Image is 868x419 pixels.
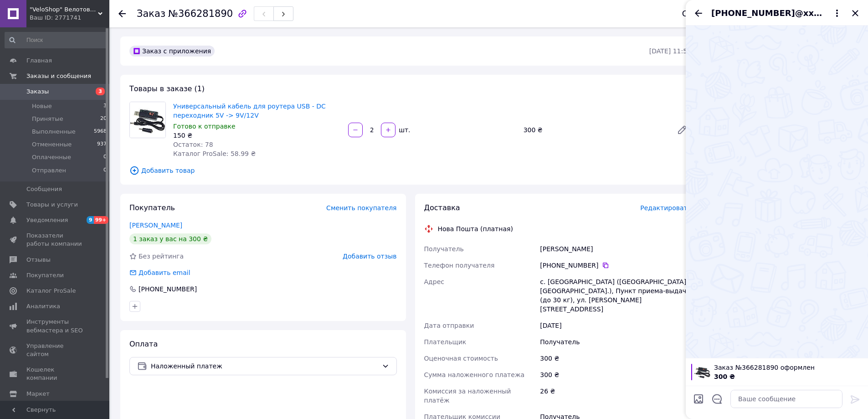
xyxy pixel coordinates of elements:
span: Каталог ProSale: 58.99 ₴ [173,150,256,157]
span: Отзывы [26,256,51,264]
span: Аналитика [26,302,60,310]
div: 26 ₴ [538,383,693,409]
button: Закрыть [850,8,861,19]
span: Выполненные [32,128,76,136]
span: Отмененные [32,140,72,149]
span: 300 ₴ [714,373,735,380]
span: "VeloShop" Велотовары и активный отдых [30,5,98,14]
span: Сумма наложенного платежа [424,371,525,378]
span: №366281890 [168,8,233,19]
span: 5968 [94,128,107,136]
span: 3 [96,88,105,95]
span: Остаток: 78 [173,141,213,148]
a: [PERSON_NAME] [129,222,182,229]
div: Получатель [538,334,693,350]
span: Оплата [129,340,158,348]
span: Кошелек компании [26,366,84,382]
div: [DATE] [538,317,693,334]
div: Нова Пошта (платная) [436,224,515,233]
div: [PHONE_NUMBER] [138,285,198,294]
div: Вернуться назад [118,9,126,18]
div: с. [GEOGRAPHIC_DATA] ([GEOGRAPHIC_DATA], [GEOGRAPHIC_DATA].), Пункт приема-выдачи (до 30 кг), ул.... [538,274,693,317]
span: Оценочная стоимость [424,355,498,362]
input: Поиск [5,32,108,48]
div: 300 ₴ [538,367,693,383]
span: Доставка [424,203,460,212]
div: Статус заказа [682,9,743,18]
span: Готово к отправке [173,123,236,130]
span: Телефон получателя [424,262,495,269]
a: Редактировать [673,121,691,139]
div: Добавить email [138,268,191,277]
span: Сообщения [26,185,62,193]
div: 1 заказ у вас на 300 ₴ [129,233,211,244]
span: Покупатели [26,271,64,279]
div: 300 ₴ [520,124,669,136]
img: 6306736819_w100_h100_universalnyj-kabel-dlya.jpg [694,364,710,380]
span: Заказы и сообщения [26,72,91,80]
span: Добавить товар [129,166,691,176]
span: Заказы [26,88,49,96]
div: Ваш ID: 2771741 [30,14,109,22]
time: [DATE] 11:56 [649,47,691,55]
span: 0 [103,166,107,175]
span: Главная [26,57,52,65]
span: Сменить покупателя [326,204,396,212]
div: шт. [396,125,411,134]
span: Комиссия за наложенный платёж [424,388,511,404]
span: 99+ [94,216,109,224]
div: [PHONE_NUMBER] [540,261,691,270]
div: 300 ₴ [538,350,693,367]
span: Оплаченные [32,153,71,161]
button: Открыть шаблоны ответов [711,393,723,405]
div: Добавить email [128,268,191,277]
span: Показатели работы компании [26,232,84,248]
button: Назад [693,8,704,19]
span: Уведомления [26,216,68,224]
div: Заказ с приложения [129,46,215,57]
span: Получатель [424,245,464,253]
span: Маркет [26,390,50,398]
span: 9 [87,216,94,224]
span: Покупатель [129,203,175,212]
span: Товары и услуги [26,201,78,209]
span: 20 [100,115,107,123]
span: Новые [32,102,52,110]
img: Универсальный кабель для роутера USB - DC переходник 5V -> 9V/12V [130,102,165,138]
span: Инструменты вебмастера и SEO [26,318,84,334]
div: [PERSON_NAME] [538,241,693,257]
span: Принятые [32,115,63,123]
span: Без рейтинга [139,253,184,260]
span: Заказ №366281890 оформлен [714,363,863,372]
span: Заказ [137,8,165,19]
span: 3 [103,102,107,110]
span: [PHONE_NUMBER]@xxxxxx$.com [711,7,824,19]
span: Адрес [424,278,444,285]
span: Добавить отзыв [343,253,396,260]
span: Управление сайтом [26,342,84,358]
span: Отправлен [32,166,66,175]
a: Универсальный кабель для роутера USB - DC переходник 5V -> 9V/12V [173,103,326,119]
span: Редактировать [640,204,691,212]
div: 150 ₴ [173,131,341,140]
button: [PHONE_NUMBER]@xxxxxx$.com [711,7,842,19]
span: Наложенный платеж [151,361,378,371]
span: 937 [97,140,107,149]
span: 0 [103,153,107,161]
span: Плательщик [424,338,467,346]
span: Дата отправки [424,322,474,329]
span: Каталог ProSale [26,287,76,295]
span: Товары в заказе (1) [129,84,205,93]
